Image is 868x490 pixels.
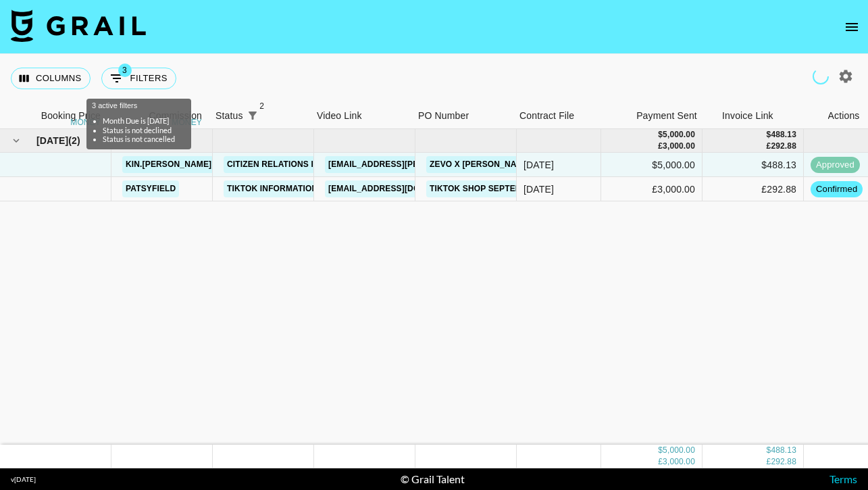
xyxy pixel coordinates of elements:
[811,183,863,196] span: confirmed
[663,141,695,152] div: 3,000.00
[426,156,535,173] a: Zevo x [PERSON_NAME]
[11,9,146,42] img: Grail Talent
[811,159,860,172] span: approved
[68,134,80,147] span: ( 2 )
[658,129,663,141] div: $
[11,475,36,484] div: v [DATE]
[771,141,796,152] div: 292.88
[103,126,175,135] li: Status is not declined
[426,180,687,197] a: TikTok Shop September Promotion [GEOGRAPHIC_DATA]
[601,177,703,201] div: £3,000.00
[103,116,175,126] li: Month Due is [DATE]
[243,106,262,125] div: 2 active filters
[243,106,262,125] button: Show filters
[767,141,771,152] div: £
[767,456,771,468] div: £
[715,103,817,129] div: Invoice Link
[70,118,101,126] div: money
[103,134,175,144] li: Status is not cancelled
[838,14,865,41] button: open drawer
[658,445,663,456] div: $
[418,103,469,129] div: PO Number
[41,103,101,129] div: Booking Price
[771,445,796,456] div: 488.13
[829,472,857,485] a: Terms
[771,456,796,468] div: 292.88
[663,456,695,468] div: 3,000.00
[11,68,91,89] button: Select columns
[325,156,545,173] a: [EMAIL_ADDRESS][PERSON_NAME][DOMAIN_NAME]
[771,129,796,141] div: 488.13
[663,445,695,456] div: 5,000.00
[92,101,186,144] div: 3 active filters
[767,445,771,456] div: $
[317,103,362,129] div: Video Link
[36,134,68,147] span: [DATE]
[325,180,476,197] a: [EMAIL_ADDRESS][DOMAIN_NAME]
[703,177,804,201] div: £292.88
[524,182,554,196] div: Aug '25
[209,103,310,129] div: Status
[310,103,411,129] div: Video Link
[767,129,771,141] div: $
[658,141,663,152] div: £
[7,131,26,150] button: hide children
[122,156,215,173] a: kin.[PERSON_NAME]
[614,103,715,129] div: Payment Sent
[224,156,331,173] a: Citizen Relations Inc.
[524,158,554,172] div: Aug '25
[513,103,614,129] div: Contract File
[118,64,132,77] span: 3
[122,180,179,197] a: patsyfield
[722,103,773,129] div: Invoice Link
[411,103,513,129] div: PO Number
[658,456,663,468] div: £
[255,99,269,113] span: 2
[101,68,176,89] button: Show filters
[811,67,829,85] span: Refreshing clients, campaigns...
[663,129,695,141] div: 5,000.00
[215,103,243,129] div: Status
[519,103,574,129] div: Contract File
[636,103,697,129] div: Payment Sent
[828,103,860,129] div: Actions
[703,153,804,177] div: $488.13
[601,153,703,177] div: $5,000.00
[262,106,281,125] button: Sort
[224,180,439,197] a: TikTok Information Technologies UK Limited
[401,472,465,486] div: © Grail Talent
